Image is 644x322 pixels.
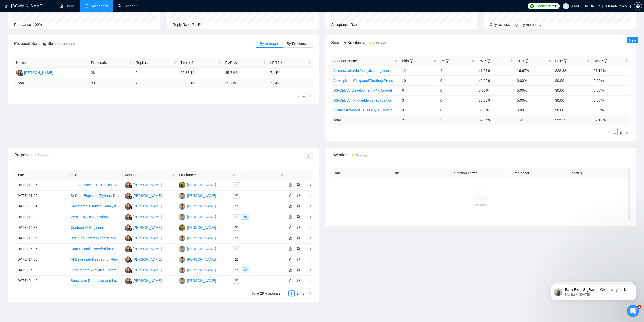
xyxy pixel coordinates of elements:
[125,235,131,241] img: NK
[624,129,630,135] li: Next Page
[69,191,123,201] td: Sr Data Engineer (Python, DBT, SQL)
[71,225,103,230] a: Contract AI Engineer
[125,183,162,187] a: NK[PERSON_NAME]
[438,95,477,105] td: 0
[555,59,567,63] span: CPR
[296,225,300,230] span: dislike
[476,85,515,95] td: 0.00%
[133,214,162,220] div: [PERSON_NAME]
[62,43,75,45] time: 2 hours ago
[289,268,292,272] span: like
[289,247,292,251] span: like
[133,203,162,209] div: [PERSON_NAME]
[525,59,528,63] span: info-circle
[125,247,162,251] a: NK[PERSON_NAME]
[134,58,178,68] th: Replies
[438,75,477,85] td: 0
[295,214,301,220] button: dislike
[260,42,279,46] span: By manager
[179,235,185,241] img: RT
[637,305,641,309] span: 2
[71,257,181,261] a: AI Developer Needed for Real Estate Deal Document Parsing Platform
[553,95,592,105] td: $0.00
[400,95,438,105] td: 3
[296,183,300,187] span: dislike
[564,4,568,8] span: user
[33,23,42,27] span: 100%
[592,115,630,125] td: 57.12 %
[179,204,216,208] a: RT[PERSON_NAME]
[592,75,630,85] td: 0.00%
[125,172,170,178] span: Manager
[133,257,162,262] div: [PERSON_NAME]
[287,256,294,262] button: like
[91,4,108,8] span: Dashboard
[187,203,216,209] div: [PERSON_NAME]
[438,105,477,115] td: 0
[235,237,238,240] span: mail
[634,2,642,10] button: setting
[16,70,53,74] a: NK[PERSON_NAME]
[179,246,185,252] img: RT
[305,152,313,160] button: download
[129,185,132,188] img: gigradar-bm.png
[129,280,132,284] img: gigradar-bm.png
[179,203,185,210] img: RT
[125,278,162,282] a: NK[PERSON_NAME]
[438,66,477,75] td: 2
[279,171,284,179] span: filter
[308,94,311,97] span: right
[400,66,438,75] td: 12
[125,246,131,252] img: NK
[179,278,185,284] img: RT
[333,108,403,112] a: + Other Keyword - US-Only AI Development
[129,238,132,241] img: gigradar-bm.png
[133,267,162,273] div: [PERSON_NAME]
[289,204,292,208] span: like
[592,85,630,95] td: 0.00%
[187,235,216,241] div: [PERSON_NAME]
[89,68,134,78] td: 28
[307,290,313,296] button: right
[14,180,69,191] td: [DATE] 18:36
[187,193,216,198] div: [PERSON_NAME]
[133,225,162,230] div: [PERSON_NAME]
[618,129,624,135] li: 2
[517,59,529,63] span: LRR
[438,115,477,125] td: 2
[476,115,515,125] td: 37.04 %
[225,61,237,65] span: PVR
[71,215,113,219] a: Web analytics consultation
[133,235,162,241] div: [PERSON_NAME]
[552,3,557,9] span: 204
[331,40,630,46] span: Scanner Breakdown
[515,115,553,125] td: 7.41 %
[187,246,216,252] div: [PERSON_NAME]
[22,20,87,24] p: Message from Mariia, sent 5w ago
[296,268,300,272] span: dislike
[515,95,553,105] td: 0.00%
[446,59,449,63] span: info-circle
[360,23,362,27] span: --
[179,214,185,220] img: RT
[71,247,160,251] a: Data Scientist Needed for Competitor Customer Analysis
[71,236,226,240] a: B2B SaaS startup needs event tracking audit and implementation of Amplitude for product analytics
[14,58,89,68] th: Name
[69,170,123,180] th: Title
[171,171,176,179] span: filter
[129,227,132,231] img: gigradar-bm.png
[71,268,161,272] a: Ecommerce Analytics Expert Needed for Growth Strategy
[125,182,131,188] img: NK
[624,129,630,135] button: right
[295,92,301,98] li: Previous Page
[305,154,313,158] span: download
[510,168,570,178] th: Freelancer
[179,193,216,197] a: RT[PERSON_NAME]
[125,268,162,272] a: NK[PERSON_NAME]
[133,278,162,283] div: [PERSON_NAME]
[278,61,282,64] span: info-circle
[301,291,306,296] a: 3
[296,279,300,283] span: dislike
[280,173,283,176] span: filter
[89,78,134,88] td: 28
